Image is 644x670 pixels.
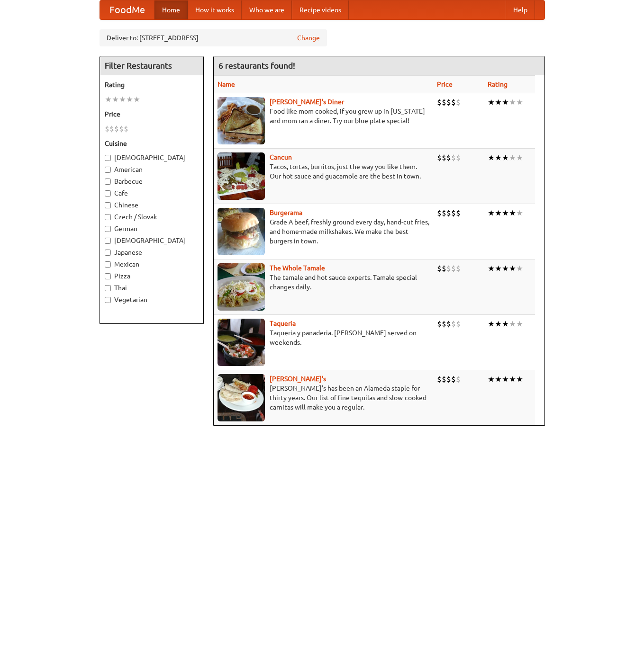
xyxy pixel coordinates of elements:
[105,236,199,245] label: [DEMOGRAPHIC_DATA]
[495,152,502,163] li: ★
[105,139,199,148] h5: Cuisine
[509,152,516,163] li: ★
[495,97,502,107] li: ★
[495,319,502,329] li: ★
[442,152,446,163] li: $
[218,97,265,144] img: sallys.jpg
[456,319,461,329] li: $
[451,374,456,384] li: $
[437,319,442,329] li: $
[188,0,242,19] a: How it works
[112,94,119,105] li: ★
[516,97,523,107] li: ★
[133,94,140,105] li: ★
[270,153,292,161] a: Cancun
[488,319,495,329] li: ★
[495,374,502,384] li: ★
[105,259,199,269] label: Mexican
[270,264,325,272] a: The Whole Tamale
[502,374,509,384] li: ★
[456,97,461,107] li: $
[437,152,442,163] li: $
[100,56,203,75] h4: Filter Restaurants
[126,94,133,105] li: ★
[516,208,523,218] li: ★
[502,97,509,107] li: ★
[105,200,199,210] label: Chinese
[105,226,111,232] input: German
[119,124,124,134] li: $
[105,238,111,244] input: [DEMOGRAPHIC_DATA]
[437,80,453,88] a: Price
[218,273,429,292] p: The tamale and hot sauce experts. Tamale special changes daily.
[516,263,523,274] li: ★
[488,97,495,107] li: ★
[502,319,509,329] li: ★
[218,80,235,88] a: Name
[451,263,456,274] li: $
[509,97,516,107] li: ★
[105,179,111,185] input: Barbecue
[105,155,111,161] input: [DEMOGRAPHIC_DATA]
[270,98,344,106] a: [PERSON_NAME]'s Diner
[218,162,429,181] p: Tacos, tortas, burritos, just the way you like them. Our hot sauce and guacamole are the best in ...
[105,224,199,233] label: German
[105,250,111,256] input: Japanese
[488,374,495,384] li: ★
[442,263,446,274] li: $
[100,0,154,19] a: FoodMe
[502,263,509,274] li: ★
[488,152,495,163] li: ★
[442,97,446,107] li: $
[105,80,199,89] h5: Rating
[495,208,502,218] li: ★
[218,328,429,347] p: Taqueria y panaderia. [PERSON_NAME] served on weekends.
[451,208,456,218] li: $
[451,97,456,107] li: $
[488,80,508,88] a: Rating
[242,0,292,19] a: Who we are
[495,263,502,274] li: ★
[105,248,199,257] label: Japanese
[105,214,111,220] input: Czech / Slovak
[119,94,126,105] li: ★
[105,212,199,222] label: Czech / Slovak
[451,319,456,329] li: $
[446,97,451,107] li: $
[270,375,326,383] a: [PERSON_NAME]'s
[446,263,451,274] li: $
[105,94,112,105] li: ★
[218,217,429,246] p: Grade A beef, freshly ground every day, hand-cut fries, and home-made milkshakes. We make the bes...
[105,109,199,119] h5: Price
[105,261,111,268] input: Mexican
[446,374,451,384] li: $
[218,107,429,125] p: Food like mom cooked, if you grew up in [US_STATE] and mom ran a diner. Try our blue plate special!
[446,319,451,329] li: $
[270,209,302,216] a: Burgerama
[218,374,265,421] img: pedros.jpg
[105,153,199,162] label: [DEMOGRAPHIC_DATA]
[451,152,456,163] li: $
[105,273,111,279] input: Pizza
[437,208,442,218] li: $
[105,202,111,208] input: Chinese
[442,319,446,329] li: $
[105,124,109,134] li: $
[154,0,188,19] a: Home
[509,374,516,384] li: ★
[105,165,199,174] label: American
[446,208,451,218] li: $
[488,263,495,274] li: ★
[105,285,111,291] input: Thai
[516,319,523,329] li: ★
[218,263,265,311] img: wholetamale.jpg
[456,152,461,163] li: $
[297,33,320,43] a: Change
[446,152,451,163] li: $
[105,283,199,293] label: Thai
[516,152,523,163] li: ★
[488,208,495,218] li: ★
